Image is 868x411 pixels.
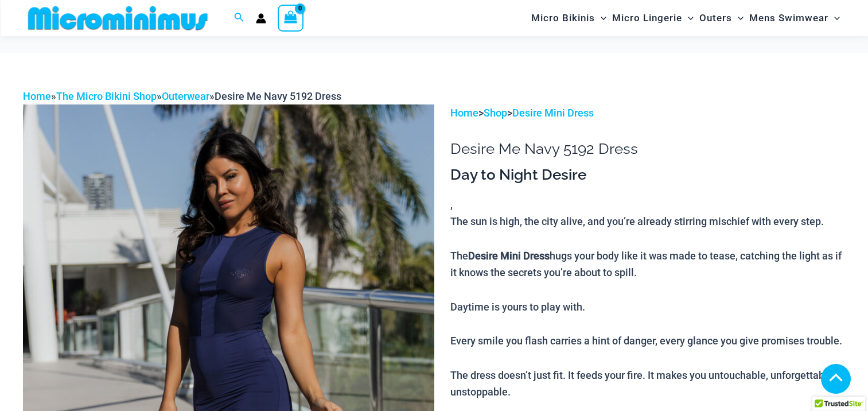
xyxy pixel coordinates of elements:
[595,3,606,33] span: Menu Toggle
[450,165,845,185] h3: Day to Night Desire
[23,90,51,102] a: Home
[450,140,845,158] h1: Desire Me Navy 5192 Dress
[450,104,845,122] p: > >
[828,3,840,33] span: Menu Toggle
[24,5,212,31] img: MM SHOP LOGO FLAT
[484,107,507,119] a: Shop
[699,3,732,33] span: Outers
[749,3,828,33] span: Mens Swimwear
[278,5,304,31] a: View Shopping Cart, empty
[609,3,696,33] a: Micro LingerieMenu ToggleMenu Toggle
[732,3,744,33] span: Menu Toggle
[612,3,682,33] span: Micro Lingerie
[234,11,244,25] a: Search icon link
[682,3,694,33] span: Menu Toggle
[512,107,594,119] a: Desire Mini Dress
[162,90,209,102] a: Outerwear
[531,3,595,33] span: Micro Bikinis
[56,90,157,102] a: The Micro Bikini Shop
[746,3,843,33] a: Mens SwimwearMenu ToggleMenu Toggle
[215,90,341,102] span: Desire Me Navy 5192 Dress
[23,90,341,102] span: » » »
[527,2,845,34] nav: Site Navigation
[256,13,266,24] a: Account icon link
[468,250,550,262] b: Desire Mini Dress
[450,107,478,119] a: Home
[528,3,609,33] a: Micro BikinisMenu ToggleMenu Toggle
[696,3,746,33] a: OutersMenu ToggleMenu Toggle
